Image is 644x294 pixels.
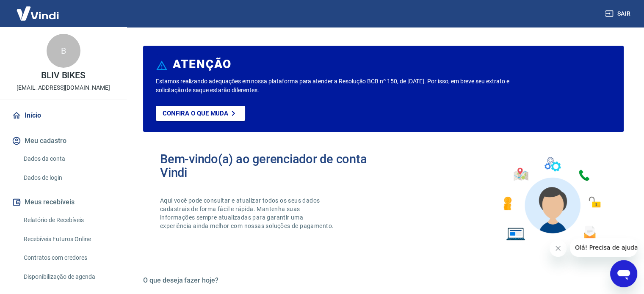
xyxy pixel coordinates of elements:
[5,6,71,13] span: Olá! Precisa de ajuda?
[20,212,116,229] a: Relatório de Recebíveis
[570,238,637,257] iframe: Mensagem da empresa
[550,240,567,257] iframe: Fechar mensagem
[143,276,624,285] h5: O que deseja fazer hoje?
[603,6,634,22] button: Sair
[10,193,116,212] button: Meus recebíveis
[173,60,232,69] h6: ATENÇÃO
[160,152,384,179] h2: Bem-vindo(a) ao gerenciador de conta Vindi
[20,268,116,286] a: Disponibilização de agenda
[20,169,116,187] a: Dados de login
[163,110,228,117] p: Confira o que muda
[160,196,335,230] p: Aqui você pode consultar e atualizar todos os seus dados cadastrais de forma fácil e rápida. Mant...
[20,249,116,267] a: Contratos com credores
[10,0,65,26] img: Vindi
[10,106,116,125] a: Início
[41,71,86,80] p: BLIV BIKES
[610,260,637,287] iframe: Botão para abrir a janela de mensagens
[10,132,116,150] button: Meu cadastro
[156,106,245,121] a: Confira o que muda
[20,150,116,168] a: Dados da conta
[17,83,110,92] p: [EMAIL_ADDRESS][DOMAIN_NAME]
[47,34,80,68] div: B
[156,77,520,95] p: Estamos realizando adequações em nossa plataforma para atender a Resolução BCB nº 150, de [DATE]....
[20,231,116,248] a: Recebíveis Futuros Online
[496,152,607,246] img: Imagem de um avatar masculino com diversos icones exemplificando as funcionalidades do gerenciado...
